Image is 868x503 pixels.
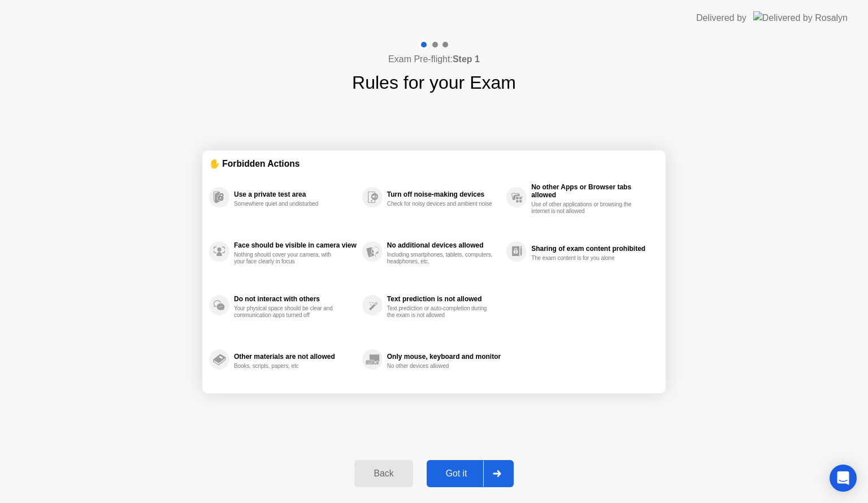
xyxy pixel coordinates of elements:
[358,469,409,479] div: Back
[387,190,501,198] div: Turn off noise-making devices
[234,241,357,249] div: Face should be visible in camera view
[354,460,413,487] button: Back
[531,183,653,199] div: No other Apps or Browser tabs allowed
[387,251,494,265] div: Including smartphones, tablets, computers, headphones, etc.
[352,69,516,96] h1: Rules for your Exam
[531,201,638,215] div: Use of other applications or browsing the internet is not allowed
[753,11,848,24] img: Delivered by Rosalyn
[234,363,341,370] div: Books, scripts, papers, etc
[387,305,494,319] div: Text prediction or auto-completion during the exam is not allowed
[209,157,659,170] div: ✋ Forbidden Actions
[387,353,501,361] div: Only mouse, keyboard and monitor
[387,241,501,249] div: No additional devices allowed
[388,53,480,66] h4: Exam Pre-flight:
[430,469,483,479] div: Got it
[234,201,341,207] div: Somewhere quiet and undisturbed
[453,54,480,64] b: Step 1
[234,353,357,361] div: Other materials are not allowed
[387,201,494,207] div: Check for noisy devices and ambient noise
[531,245,653,253] div: Sharing of exam content prohibited
[531,255,638,262] div: The exam content is for you alone
[830,465,857,492] div: Open Intercom Messenger
[234,295,357,303] div: Do not interact with others
[234,190,357,198] div: Use a private test area
[387,295,501,303] div: Text prediction is not allowed
[427,460,514,487] button: Got it
[234,251,341,265] div: Nothing should cover your camera, with your face clearly in focus
[696,11,747,25] div: Delivered by
[387,363,494,370] div: No other devices allowed
[234,305,341,319] div: Your physical space should be clear and communication apps turned off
